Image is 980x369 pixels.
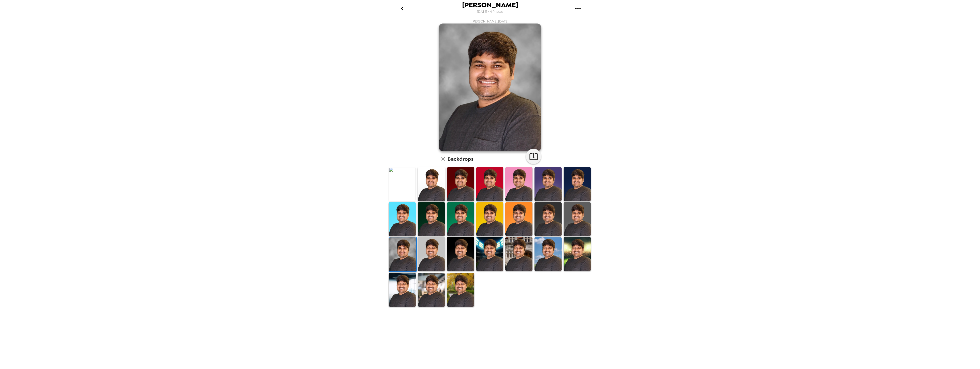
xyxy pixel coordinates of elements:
[477,8,503,15] span: [DATE] • 4 Photos
[448,155,473,163] h6: Backdrops
[389,167,416,201] img: Original
[462,2,518,8] span: [PERSON_NAME]
[439,24,541,151] img: user
[472,19,508,24] span: [PERSON_NAME] , [DATE]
